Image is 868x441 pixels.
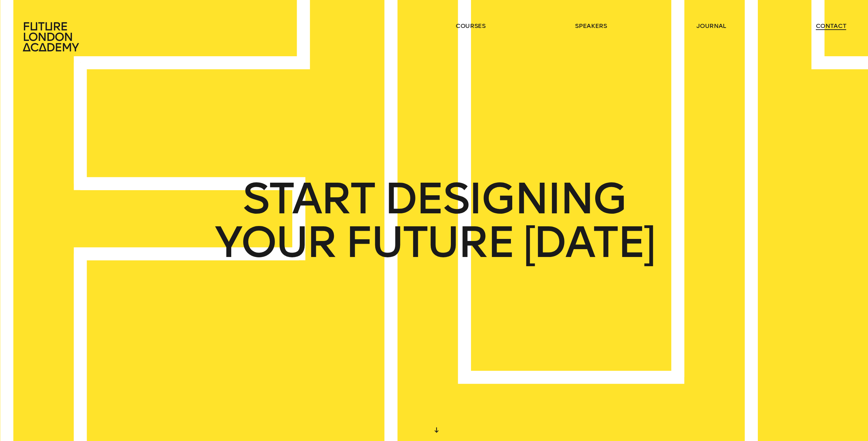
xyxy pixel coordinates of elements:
[575,22,607,30] a: speakers
[345,220,514,264] span: FUTURE
[523,220,654,264] span: [DATE]
[384,177,626,220] span: DESIGNING
[456,22,486,30] a: courses
[214,220,335,264] span: YOUR
[816,22,847,30] a: contact
[696,22,726,30] a: journal
[242,177,374,220] span: START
